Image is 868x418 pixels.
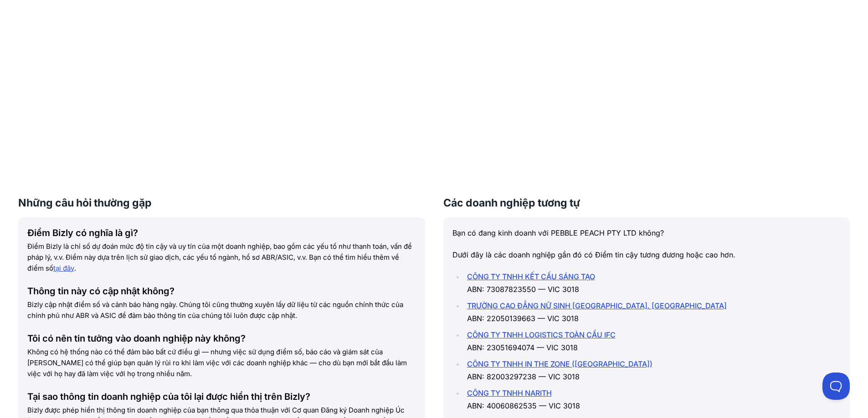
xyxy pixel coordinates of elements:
a: CÔNG TY TNHH LOGISTICS TOÀN CẦU IFC [467,330,616,339]
font: ABN: 22050139663 — VIC 3018 [467,314,579,323]
font: Điểm Bizly là chỉ số dự đoán mức độ tin cậy và uy tín của một doanh nghiệp, bao gồm các yếu tố nh... [27,242,412,272]
font: Dưới đây là các doanh nghiệp gần đó có Điểm tin cậy tương đương hoặc cao hơn. [452,250,735,259]
a: tại đây [53,264,74,272]
font: Điểm Bizly có nghĩa là gì? [27,227,138,238]
a: CÔNG TY TNHH IN THE ZONE ([GEOGRAPHIC_DATA]) [467,359,652,368]
font: ABN: 23051694074 — VIC 3018 [467,343,578,352]
font: ABN: 73087823550 — VIC 3018 [467,285,579,294]
font: Các doanh nghiệp tương tự [443,196,580,209]
font: ABN: 40060862535 — VIC 3018 [467,401,580,410]
font: Tôi có nên tin tưởng vào doanh nghiệp này không? [27,333,246,344]
a: CÔNG TY TNHH NARITH [467,388,552,398]
font: Bạn có đang kinh doanh với PEBBLE PEACH PTY LTD không? [452,228,664,237]
font: Không có hệ thống nào có thể đảm bảo bất cứ điều gì — nhưng việc sử dụng điểm số, báo cáo và giám... [27,347,407,378]
font: ABN: 82003297238 — VIC 3018 [467,372,580,381]
a: CÔNG TY TNHH KẾT CẤU SÁNG TẠO [467,272,595,281]
font: Thông tin này có cập nhật không? [27,286,175,297]
font: Bizly cập nhật điểm số và cảnh báo hàng ngày. Chúng tôi cũng thường xuyên lấy dữ liệu từ các nguồ... [27,300,403,320]
font: Tại sao thông tin doanh nghiệp của tôi lại được hiển thị trên Bizly? [27,391,310,402]
iframe: Toggle Customer Support [822,373,850,400]
a: TRƯỜNG CAO ĐẲNG NỮ SINH [GEOGRAPHIC_DATA]. [GEOGRAPHIC_DATA] [467,301,727,310]
font: . [74,264,76,272]
font: Những câu hỏi thường gặp [18,196,152,209]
